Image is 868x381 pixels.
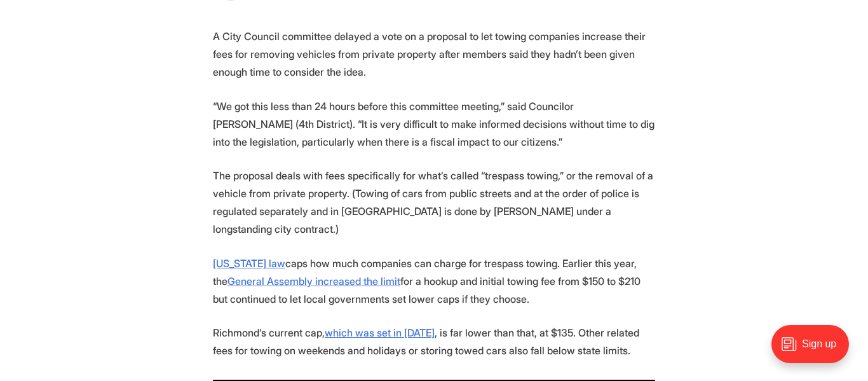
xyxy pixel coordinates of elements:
[227,275,400,287] a: General Assembly increased the limit
[213,254,655,308] p: caps how much companies can charge for trespass towing. Earlier this year, the for a hookup and i...
[761,319,868,381] iframe: portal-trigger
[325,326,435,339] a: which was set in [DATE]
[213,97,655,151] p: “We got this less than 24 hours before this committee meeting,” said Councilor [PERSON_NAME] (4th...
[213,324,655,359] p: Richmond’s current cap, , is far lower than that, at $135. Other related fees for towing on weeke...
[213,257,285,270] a: [US_STATE] law
[213,27,655,81] p: A City Council committee delayed a vote on a proposal to let towing companies increase their fees...
[213,167,655,238] p: The proposal deals with fees specifically for what’s called “trespass towing,” or the removal of ...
